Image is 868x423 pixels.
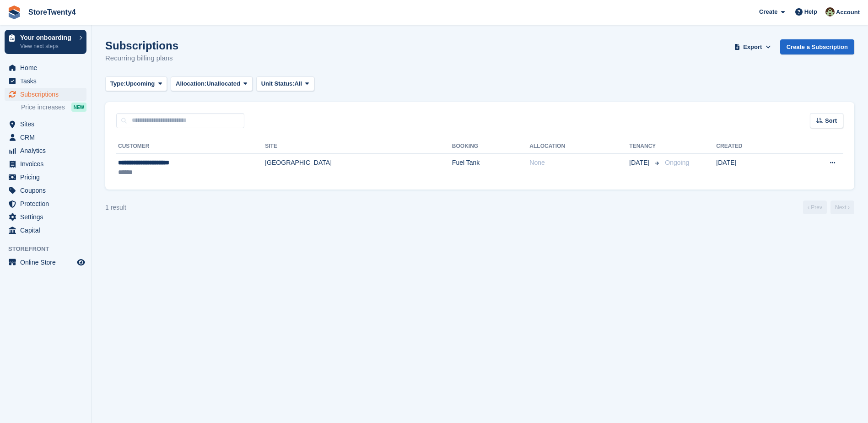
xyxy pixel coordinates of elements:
[21,102,86,112] a: Price increases NEW
[20,75,75,87] span: Tasks
[20,144,75,157] span: Analytics
[75,257,86,268] a: Preview store
[665,159,689,166] span: Ongoing
[20,256,75,269] span: Online Store
[25,5,80,20] a: StoreTwenty4
[116,139,265,154] th: Customer
[5,256,86,269] a: menu
[20,88,75,101] span: Subscriptions
[629,139,661,154] th: Tenancy
[21,103,65,112] span: Price increases
[629,158,651,168] span: [DATE]
[836,8,860,17] span: Account
[126,79,155,88] span: Upcoming
[105,76,167,92] button: Type: Upcoming
[261,79,295,88] span: Unit Status:
[5,224,86,237] a: menu
[529,158,629,168] div: None
[20,118,75,130] span: Sites
[733,39,773,54] button: Export
[5,197,86,210] a: menu
[20,61,75,74] span: Home
[171,76,253,92] button: Allocation: Unallocated
[20,131,75,144] span: CRM
[5,88,86,101] a: menu
[8,244,91,254] span: Storefront
[265,153,452,182] td: [GEOGRAPHIC_DATA]
[295,79,302,88] span: All
[759,7,777,16] span: Create
[452,153,529,182] td: Fuel Tank
[20,184,75,197] span: Coupons
[5,211,86,223] a: menu
[71,103,86,112] div: NEW
[5,184,86,197] a: menu
[825,7,835,16] img: Lee Hanlon
[830,201,854,214] a: Next
[105,203,126,212] div: 1 result
[5,157,86,170] a: menu
[20,171,75,184] span: Pricing
[20,197,75,210] span: Protection
[5,75,86,87] a: menu
[452,139,529,154] th: Booking
[265,139,452,154] th: Site
[5,131,86,144] a: menu
[825,116,837,125] span: Sort
[206,79,240,88] span: Unallocated
[105,39,178,52] h1: Subscriptions
[5,30,86,54] a: Your onboarding View next steps
[20,157,75,170] span: Invoices
[20,211,75,223] span: Settings
[105,53,178,64] p: Recurring billing plans
[529,139,629,154] th: Allocation
[20,224,75,237] span: Capital
[5,118,86,130] a: menu
[110,79,126,88] span: Type:
[7,5,21,19] img: stora-icon-8386f47178a22dfd0bd8f6a31ec36ba5ce8667c1dd55bd0f319d3a0aa187defe.svg
[780,39,854,54] a: Create a Subscription
[176,79,206,88] span: Allocation:
[804,7,817,16] span: Help
[716,153,789,182] td: [DATE]
[256,76,314,92] button: Unit Status: All
[716,139,789,154] th: Created
[801,201,856,214] nav: Page
[743,43,762,52] span: Export
[5,171,86,184] a: menu
[5,144,86,157] a: menu
[5,61,86,74] a: menu
[803,201,827,214] a: Previous
[20,42,75,50] p: View next steps
[20,34,75,41] p: Your onboarding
